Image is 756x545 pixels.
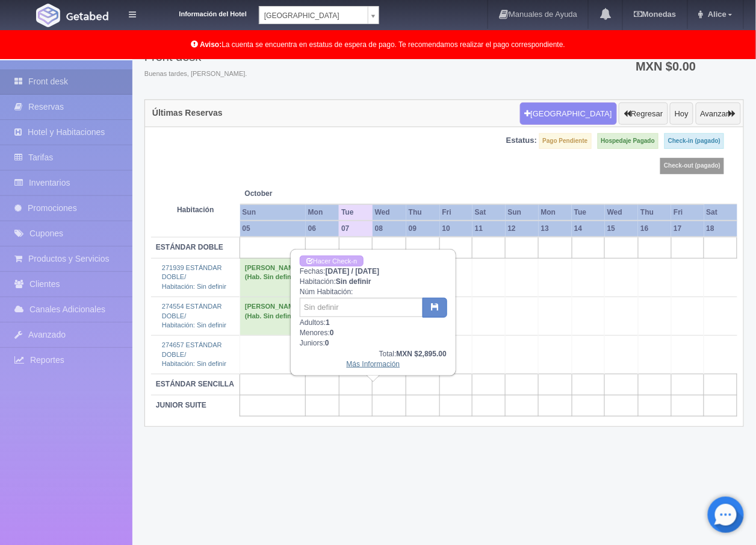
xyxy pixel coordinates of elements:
[705,10,727,19] span: Alice
[598,133,658,149] label: Hospedaje Pagado
[259,6,379,24] a: [GEOGRAPHIC_DATA]
[539,133,592,149] label: Pago Pendiente
[506,204,539,221] th: Sun
[671,204,704,221] th: Fri
[245,189,335,199] span: October
[347,360,400,368] a: Más Información
[162,341,226,367] a: 274657 ESTÁNDAR DOBLE/Habitación: Sin definir
[406,204,440,221] th: Thu
[572,204,605,221] th: Tue
[472,221,506,237] th: 11
[339,221,373,237] th: 07
[66,11,108,20] img: Getabed
[520,102,617,125] button: [GEOGRAPHIC_DATA]
[291,250,455,375] div: Fechas: Habitación: Núm Habitación: Adultos: Menores: Juniors:
[373,221,406,237] th: 08
[665,133,724,149] label: Check-in (pagado)
[619,102,668,125] button: Regresar
[506,135,537,146] label: Estatus:
[156,380,234,388] b: ESTÁNDAR SENCILLA
[670,102,693,125] button: Hoy
[306,204,339,221] th: Mon
[634,10,676,19] b: Monedas
[156,243,223,251] b: ESTÁNDAR DOBLE
[200,40,222,49] b: Aviso:
[240,221,306,237] th: 05
[300,256,364,267] a: Hacer Check-in
[605,204,638,221] th: Wed
[300,349,447,359] div: Total:
[671,221,704,237] th: 17
[144,69,247,79] span: Buenas tardes, [PERSON_NAME].
[696,102,741,125] button: Avanzar
[373,204,406,221] th: Wed
[539,204,572,221] th: Mon
[36,4,60,27] img: Getabed
[440,221,472,237] th: 10
[638,204,671,221] th: Thu
[326,318,330,327] b: 1
[156,401,206,409] b: JUNIOR SUITE
[240,297,306,335] td: [PERSON_NAME] (Hab. Sin definir)
[162,303,226,329] a: 274554 ESTÁNDAR DOBLE/Habitación: Sin definir
[406,221,440,237] th: 09
[636,60,733,72] h3: MXN $0.00
[326,267,380,276] b: [DATE] / [DATE]
[330,329,334,337] b: 0
[397,350,447,358] b: MXN $2,895.00
[440,204,472,221] th: Fri
[638,221,671,237] th: 16
[660,158,724,174] label: Check-out (pagado)
[162,264,226,290] a: 271939 ESTÁNDAR DOBLE/Habitación: Sin definir
[150,6,247,19] dt: Información del Hotel
[339,204,373,221] th: Tue
[472,204,506,221] th: Sat
[325,339,329,347] b: 0
[605,221,638,237] th: 15
[506,221,539,237] th: 12
[704,204,737,221] th: Sat
[177,206,214,214] strong: Habitación
[704,221,737,237] th: 18
[240,258,306,297] td: [PERSON_NAME] (Hab. Sin definir)
[539,221,572,237] th: 13
[264,7,363,25] span: [GEOGRAPHIC_DATA]
[152,109,223,118] h4: Últimas Reservas
[306,221,339,237] th: 06
[300,298,423,317] input: Sin definir
[336,277,371,286] b: Sin definir
[240,204,306,221] th: Sun
[572,221,605,237] th: 14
